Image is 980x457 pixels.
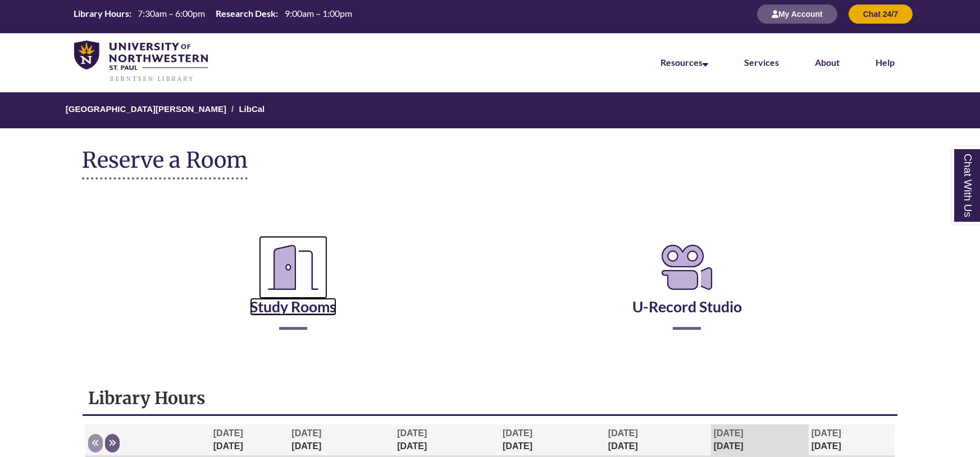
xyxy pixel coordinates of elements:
[66,104,226,114] a: [GEOGRAPHIC_DATA][PERSON_NAME]
[632,270,742,316] a: U-Record Studio
[213,428,243,438] span: [DATE]
[849,5,913,24] button: Chat 24/7
[105,434,120,452] button: Next week
[239,104,265,114] a: LibCal
[608,428,638,438] span: [DATE]
[714,428,744,438] span: [DATE]
[88,434,103,452] button: Previous week
[500,424,605,456] th: [DATE]
[812,428,841,438] span: [DATE]
[69,7,356,20] table: Hours Today
[809,424,895,456] th: [DATE]
[876,57,895,68] a: Help
[849,9,913,19] a: Chat 24/7
[660,57,708,68] a: Resources
[138,8,205,19] span: 7:30am – 6:00pm
[503,428,532,438] span: [DATE]
[211,7,280,20] th: Research Desk:
[711,424,809,456] th: [DATE]
[88,387,892,409] h1: Library Hours
[250,270,336,316] a: Study Rooms
[69,7,133,20] th: Library Hours:
[394,424,500,456] th: [DATE]
[285,8,352,19] span: 9:00am – 1:00pm
[744,57,779,68] a: Services
[815,57,840,68] a: About
[69,7,356,21] a: Hours Today
[289,424,394,456] th: [DATE]
[605,424,711,456] th: [DATE]
[757,9,837,19] a: My Account
[82,208,898,363] div: Reserve a Room
[82,148,248,180] h1: Reserve a Room
[757,5,837,24] button: My Account
[291,428,321,438] span: [DATE]
[397,428,427,438] span: [DATE]
[82,92,898,128] nav: Breadcrumb
[74,41,208,83] img: UNWSP Library Logo
[211,424,289,456] th: [DATE]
